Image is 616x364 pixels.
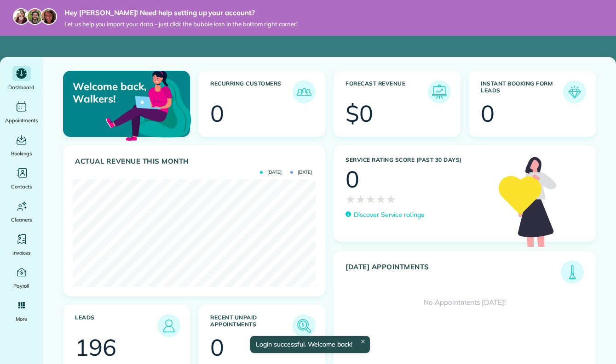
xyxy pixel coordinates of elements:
[4,99,39,125] a: Appointments
[8,83,35,92] span: Dashboard
[354,210,424,220] p: Discover Service ratings
[345,168,359,191] div: 0
[75,314,157,337] h3: Leads
[11,215,32,224] span: Cleaners
[366,191,376,207] span: ★
[160,317,178,335] img: icon_leads-1bed01f49abd5b7fead27621c3d59655bb73ed531f8eeb49469d10e621d6b896.png
[295,83,313,101] img: icon_recurring_customers-cf858462ba22bcd05b5a5880d41d6543d210077de5bb9ebc9590e49fd87d84ed.png
[16,314,27,324] span: More
[345,210,424,220] a: Discover Service ratings
[75,157,316,165] h3: Actual Revenue this month
[345,102,373,125] div: $0
[210,102,224,125] div: 0
[5,116,38,125] span: Appointments
[290,170,312,175] span: [DATE]
[40,8,57,25] img: michelle-19f622bdf1676172e81f8f8fba1fb50e276960ebfe0243fe18214015130c80e4.jpg
[210,314,293,337] h3: Recent unpaid appointments
[11,149,32,158] span: Bookings
[4,165,39,191] a: Contacts
[64,8,298,17] strong: Hey [PERSON_NAME]! Need help setting up your account?
[386,191,396,207] span: ★
[13,8,29,25] img: maria-72a9807cf96188c08ef61303f053569d2e2a8a1cde33d635c8a3ac13582a053d.jpg
[481,102,495,125] div: 0
[13,281,30,290] span: Payroll
[260,170,282,175] span: [DATE]
[4,265,39,290] a: Payroll
[4,66,39,92] a: Dashboard
[345,263,561,284] h3: [DATE] Appointments
[295,317,313,335] img: icon_unpaid_appointments-47b8ce3997adf2238b356f14209ab4cced10bd1f174958f3ca8f1d0dd7fffeee.png
[345,80,428,103] h3: Forecast Revenue
[11,182,32,191] span: Contacts
[376,191,386,207] span: ★
[356,191,366,207] span: ★
[4,132,39,158] a: Bookings
[345,157,489,163] h3: Service Rating score (past 30 days)
[565,83,584,101] img: icon_form_leads-04211a6a04a5b2264e4ee56bc0799ec3eb69b7e499cbb523a139df1d13a81ae0.png
[430,83,449,101] img: icon_forecast_revenue-8c13a41c7ed35a8dcfafea3cbb826a0462acb37728057bba2d056411b612bbbe.png
[210,80,293,103] h3: Recurring Customers
[250,336,370,353] div: Login successful. Welcome back!
[27,8,43,25] img: jorge-587dff0eeaa6aab1f244e6dc62b8924c3b6ad411094392a53c71c6c4a576187d.jpg
[4,232,39,257] a: Invoices
[563,263,581,281] img: icon_todays_appointments-901f7ab196bb0bea1936b74009e4eb5ffbc2d2711fa7634e0d609ed5ef32b18b.png
[104,60,193,149] img: dashboard_welcome-42a62b7d889689a78055ac9021e634bf52bae3f8056760290aed330b23ab8690.png
[12,248,31,257] span: Invoices
[64,20,298,28] span: Let us help you import your data - just click the bubble icon in the bottom right corner!
[73,80,148,105] p: Welcome back, Walkers!
[75,336,116,359] div: 196
[481,80,563,103] h3: Instant Booking Form Leads
[334,284,595,322] div: No Appointments [DATE]!
[4,199,39,224] a: Cleaners
[210,336,224,359] div: 0
[345,191,356,207] span: ★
